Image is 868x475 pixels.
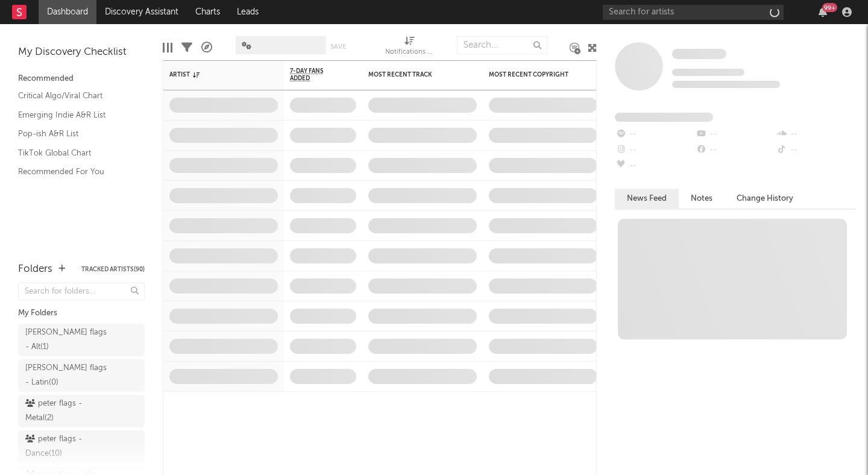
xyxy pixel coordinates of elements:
div: -- [695,142,775,158]
div: Folders [18,262,52,277]
button: Notes [679,189,725,209]
div: Filters [181,30,192,65]
div: -- [695,127,775,142]
input: Search for folders... [18,283,145,300]
a: peter flags - Metal(2) [18,395,145,427]
span: Fans Added by Platform [615,113,713,122]
div: Most Recent Track [368,71,459,78]
button: Save [330,43,346,50]
div: -- [615,142,695,158]
button: 99+ [819,7,827,17]
div: peter flags - Metal ( 2 ) [25,397,110,426]
span: Some Artist [672,49,726,59]
div: Recommended [18,72,145,86]
div: Edit Columns [163,30,172,65]
div: -- [776,127,856,142]
span: 7-Day Fans Added [290,68,338,82]
div: peter flags - Dance ( 10 ) [25,432,110,461]
button: Change History [725,189,805,209]
a: Critical Algo/Viral Chart [18,89,133,102]
div: -- [615,158,695,174]
input: Search... [457,36,547,54]
input: Search for artists [603,5,784,20]
a: Some Artist [672,48,726,60]
a: Pop-ish A&R List [18,127,133,140]
a: Emerging Indie A&R List [18,109,133,122]
div: Notifications (Artist) [385,30,433,65]
span: 0 fans last week [672,81,780,88]
div: My Discovery Checklist [18,45,145,60]
a: [PERSON_NAME] flags - Latin(0) [18,359,145,392]
div: [PERSON_NAME] flags - Alt ( 1 ) [25,326,110,354]
div: [PERSON_NAME] flags - Latin ( 0 ) [25,361,110,390]
div: Most Recent Copyright [489,71,579,78]
div: My Folders [18,306,145,321]
a: [PERSON_NAME] flags - Alt(1) [18,324,145,356]
button: Tracked Artists(90) [81,266,145,272]
button: News Feed [615,189,679,209]
div: 99 + [822,3,837,12]
div: Notifications (Artist) [385,45,433,60]
a: TikTok Global Chart [18,146,133,160]
a: Recommended For You [18,165,133,178]
a: peter flags - Dance(10) [18,430,145,463]
div: Artist [169,71,260,78]
span: Tracking Since: [DATE] [672,69,744,76]
div: -- [615,127,695,142]
div: A&R Pipeline [201,30,212,65]
div: -- [776,142,856,158]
